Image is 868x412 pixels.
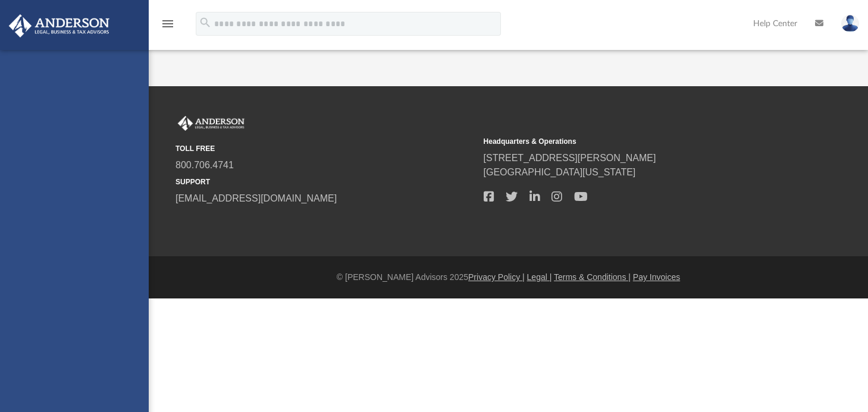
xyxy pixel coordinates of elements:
[176,143,475,154] small: TOLL FREE
[149,271,868,284] div: © [PERSON_NAME] Advisors 2025
[176,177,475,187] small: SUPPORT
[527,272,552,282] a: Legal |
[841,15,859,32] img: User Pic
[484,167,636,177] a: [GEOGRAPHIC_DATA][US_STATE]
[161,23,175,31] a: menu
[161,17,175,31] i: menu
[176,160,234,170] a: 800.706.4741
[199,16,212,29] i: search
[468,272,525,282] a: Privacy Policy |
[484,136,784,147] small: Headquarters & Operations
[633,272,680,282] a: Pay Invoices
[176,116,247,131] img: Anderson Advisors Platinum Portal
[5,14,113,37] img: Anderson Advisors Platinum Portal
[484,153,656,163] a: [STREET_ADDRESS][PERSON_NAME]
[176,193,337,203] a: [EMAIL_ADDRESS][DOMAIN_NAME]
[554,272,631,282] a: Terms & Conditions |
